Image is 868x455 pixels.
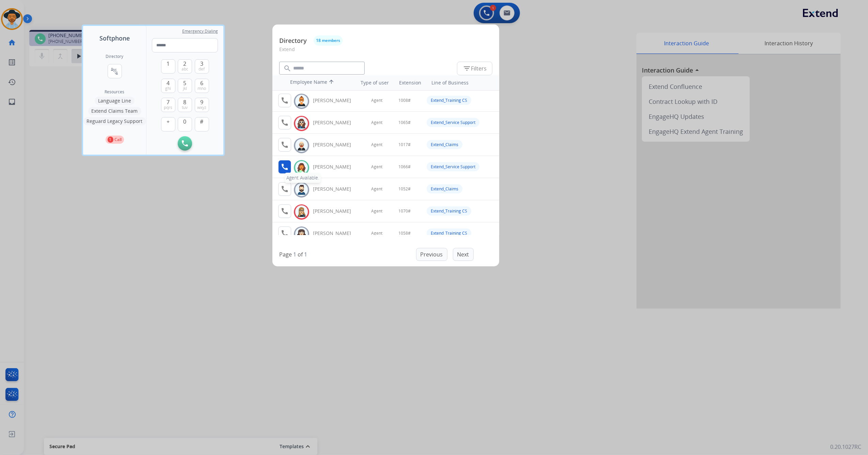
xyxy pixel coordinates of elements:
[463,64,471,73] mat-icon: filter_list
[298,250,303,258] p: of
[164,105,172,110] span: pqrs
[183,86,187,91] span: jkl
[398,98,411,103] span: 1008#
[287,75,348,90] th: Employee Name
[427,96,471,105] div: Extend_Training CS
[195,117,209,131] button: #
[83,117,146,125] button: Reguard Legacy Support
[371,164,382,170] span: Agent
[396,76,425,90] th: Extension
[463,64,487,73] span: Filters
[313,97,359,104] div: [PERSON_NAME]
[297,229,306,239] img: avatar
[111,67,119,75] mat-icon: connect_without_contact
[281,96,289,105] mat-icon: call
[182,29,218,34] span: Emergency Dialing
[195,79,209,93] button: 6mno
[279,250,292,258] p: Page
[398,120,411,125] span: 1065#
[184,79,187,87] span: 5
[398,164,411,170] span: 1066#
[165,86,171,91] span: ghi
[281,141,289,149] mat-icon: call
[313,230,359,237] div: [PERSON_NAME]
[182,105,188,110] span: tuv
[281,185,289,193] mat-icon: call
[184,117,187,126] span: 0
[297,162,306,173] img: avatar
[200,60,203,68] span: 3
[178,98,192,112] button: 8tuv
[427,229,471,238] div: Extend_Training CS
[88,107,141,115] button: Extend Claims Team
[314,35,343,46] button: 18 members
[115,137,122,143] p: Call
[161,79,175,93] button: 4ghi
[371,231,382,236] span: Agent
[197,105,206,110] span: wxyz
[178,79,192,93] button: 5jkl
[427,162,479,171] div: Extend_Service Support
[198,86,206,91] span: mno
[161,117,175,131] button: +
[106,136,124,144] button: 1Call
[351,76,393,90] th: Type of user
[200,117,204,126] span: #
[830,443,861,451] p: 0.20.1027RC
[427,206,471,216] div: Extend_Training CS
[398,186,411,192] span: 1052#
[195,98,209,112] button: 9wxyz
[278,160,291,174] button: Agent Available.
[398,142,411,147] span: 1017#
[313,208,359,215] div: [PERSON_NAME]
[99,33,130,43] span: Softphone
[281,207,289,215] mat-icon: call
[200,79,203,87] span: 6
[105,89,125,95] span: Resources
[327,79,335,87] mat-icon: arrow_upward
[167,60,170,68] span: 1
[199,66,205,72] span: def
[182,66,188,72] span: abc
[428,76,496,90] th: Line of Business
[313,119,359,126] div: [PERSON_NAME]
[371,120,382,125] span: Agent
[279,46,492,58] p: Extend
[297,96,306,107] img: avatar
[161,98,175,112] button: 7pqrs
[167,117,170,126] span: +
[371,142,382,147] span: Agent
[285,173,321,183] div: Agent Available.
[200,98,203,106] span: 9
[281,229,289,237] mat-icon: call
[167,79,170,87] span: 4
[281,119,289,127] mat-icon: call
[427,140,462,149] div: Extend_Claims
[184,60,187,68] span: 2
[178,59,192,74] button: 2abc
[281,163,289,171] mat-icon: call
[313,141,359,148] div: [PERSON_NAME]
[184,98,187,106] span: 8
[297,118,306,129] img: avatar
[427,184,462,193] div: Extend_Claims
[178,117,192,131] button: 0
[398,208,411,214] span: 1070#
[297,185,306,195] img: avatar
[161,59,175,74] button: 1
[398,231,411,236] span: 1058#
[313,186,359,192] div: [PERSON_NAME]
[106,54,124,59] h2: Directory
[95,97,135,105] button: Language Line
[313,163,359,170] div: [PERSON_NAME]
[297,207,306,217] img: avatar
[297,140,306,151] img: avatar
[167,98,170,106] span: 7
[427,118,479,127] div: Extend_Service Support
[182,140,188,146] img: call-button
[283,64,291,73] mat-icon: search
[279,36,307,45] p: Directory
[457,62,492,75] button: Filters
[371,208,382,214] span: Agent
[108,137,113,143] p: 1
